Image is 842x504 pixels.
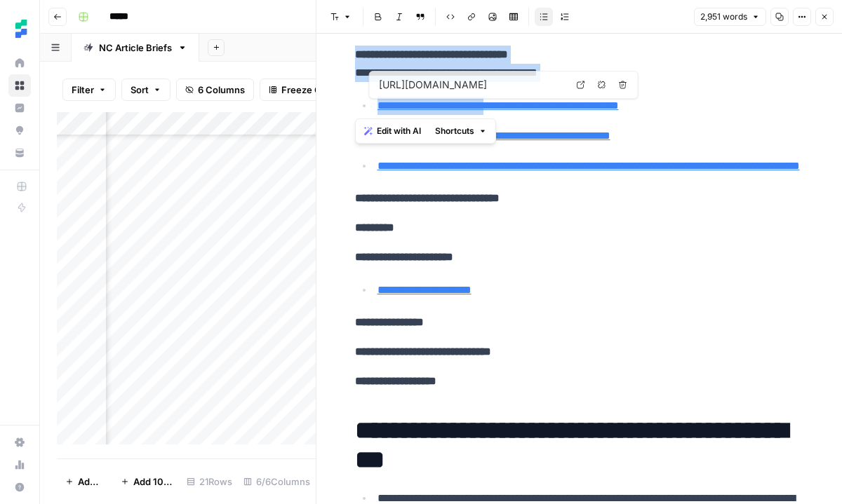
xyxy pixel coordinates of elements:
img: Ten Speed Logo [8,16,34,41]
div: 21 Rows [181,470,238,493]
a: Browse [8,74,31,97]
button: Add 10 Rows [112,470,181,493]
span: 6 Columns [198,83,245,97]
button: Add Row [57,470,112,493]
button: Help + Support [8,476,31,498]
span: Add Row [78,475,104,489]
button: Edit with AI [359,122,427,140]
span: Edit with AI [377,125,421,137]
button: Sort [121,79,171,101]
button: Freeze Columns [260,79,363,101]
button: 2,951 words [694,8,766,26]
a: Your Data [8,142,31,164]
a: Opportunities [8,119,31,142]
span: Sort [131,83,149,97]
button: Workspace: Ten Speed [8,11,31,46]
span: Filter [72,83,94,97]
span: Shortcuts [435,125,474,137]
button: Shortcuts [429,122,493,140]
a: NC Article Briefs [72,34,199,62]
span: 2,951 words [700,11,747,23]
span: Add 10 Rows [133,475,173,489]
button: Filter [62,79,116,101]
a: Home [8,52,31,74]
a: Settings [8,431,31,454]
button: 6 Columns [176,79,254,101]
span: Freeze Columns [281,83,354,97]
a: Insights [8,97,31,119]
div: 6/6 Columns [238,470,316,493]
a: Usage [8,454,31,476]
div: NC Article Briefs [99,41,172,55]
